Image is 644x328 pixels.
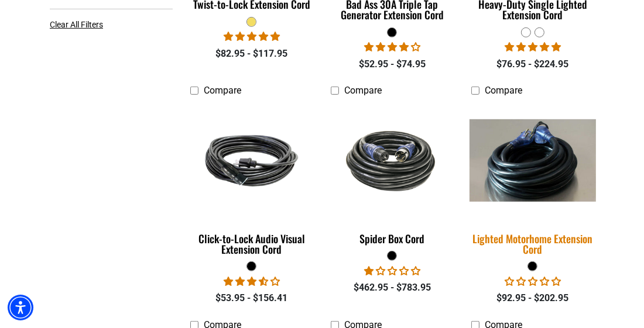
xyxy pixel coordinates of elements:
div: $53.95 - $156.41 [190,291,313,305]
div: $82.95 - $117.95 [190,47,313,61]
span: 3.50 stars [224,276,280,287]
div: Lighted Motorhome Extension Cord [471,233,594,254]
span: Compare [485,85,522,96]
a: Clear All Filters [50,19,108,31]
div: $76.95 - $224.95 [471,57,594,71]
img: black [189,123,315,199]
span: 5.00 stars [224,31,280,42]
a: black Spider Box Cord [331,102,454,251]
a: black Lighted Motorhome Extension Cord [471,102,594,261]
span: Clear All Filters [50,20,103,29]
a: black Click-to-Lock Audio Visual Extension Cord [190,102,313,261]
div: Spider Box Cord [331,233,454,244]
span: Compare [344,85,382,96]
img: black [329,123,455,199]
div: $52.95 - $74.95 [331,57,454,71]
span: 0.00 stars [505,276,561,287]
div: Click-to-Lock Audio Visual Extension Cord [190,233,313,254]
div: $92.95 - $202.95 [471,291,594,305]
span: Compare [204,85,241,96]
img: black [463,119,603,202]
div: $462.95 - $783.95 [331,281,454,295]
span: 4.00 stars [364,42,420,53]
span: 1.00 stars [364,265,420,277]
span: 5.00 stars [505,42,561,53]
div: Accessibility Menu [8,295,33,320]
